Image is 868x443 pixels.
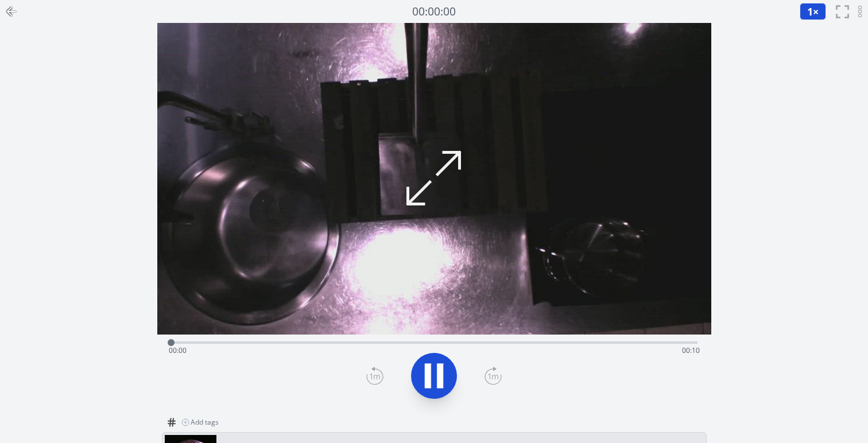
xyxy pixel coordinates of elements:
[191,418,219,427] span: Add tags
[412,3,456,20] a: 00:00:00
[682,345,700,355] span: 00:10
[177,413,223,432] button: Add tags
[807,5,813,18] span: 1
[800,3,826,20] button: 1×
